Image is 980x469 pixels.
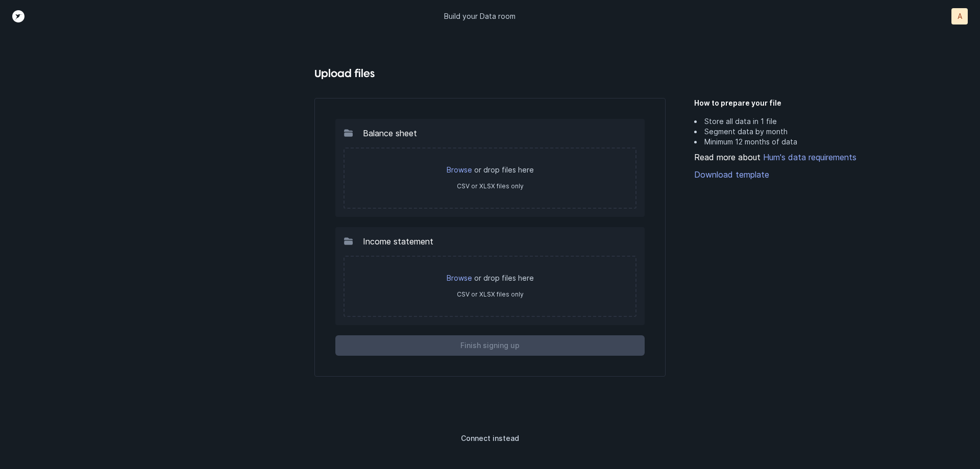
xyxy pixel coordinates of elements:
button: Finish signing up [335,335,645,356]
p: Finish signing up [460,339,520,352]
button: Connect instead [335,428,645,449]
h4: Upload files [314,65,666,82]
a: Hum's data requirements [761,152,856,162]
div: Read more about [694,151,898,163]
li: Minimum 12 months of data [694,137,898,147]
a: Browse [447,165,472,174]
p: or drop files here [355,165,625,175]
a: Browse [447,274,472,282]
a: Download template [694,168,898,181]
label: CSV or XLSX files only [457,290,524,298]
p: A [958,11,962,21]
h5: How to prepare your file [694,98,898,108]
p: or drop files here [355,273,625,283]
li: Store all data in 1 file [694,116,898,127]
label: CSV or XLSX files only [457,182,524,190]
p: Balance sheet [363,127,417,139]
p: Build your Data room [444,11,516,21]
p: Income statement [363,235,433,248]
p: Connect instead [461,432,519,445]
button: A [951,8,968,24]
li: Segment data by month [694,127,898,137]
